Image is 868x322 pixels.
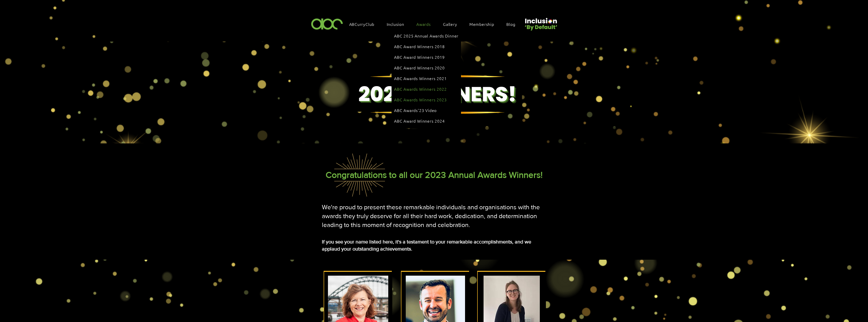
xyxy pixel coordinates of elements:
[416,21,431,27] span: Awards
[443,21,457,27] span: Gallery
[394,44,445,49] span: ABC Award Winners 2018
[322,239,531,252] span: If you see your name listed here, it's a testament to your remarkable accomplishments, and we app...
[523,14,558,31] img: Untitled design (22).png
[394,116,458,126] a: ABC Award Winners 2024
[394,63,458,72] a: ABC Award Winners 2020
[469,21,494,27] span: Membership
[387,21,404,27] span: Inclusion
[394,33,458,39] span: ABC 2025 Annual Awards Dinner
[394,73,458,83] a: ABC Awards Winners 2021
[467,19,502,29] a: Membership
[394,42,458,51] a: ABC Award Winners 2018
[440,19,465,29] a: Gallery
[392,28,461,128] div: Awards
[394,107,437,113] span: ABC Awards'23 Video
[384,19,412,29] div: Inclusion
[394,105,458,115] a: ABC Awards'23 Video
[394,86,447,92] span: ABC Awards Winners 2022
[347,19,382,29] a: ABCurryClub
[394,54,445,60] span: ABC Award Winners 2019
[394,31,458,41] a: ABC 2025 Annual Awards Dinner
[394,52,458,62] a: ABC Award Winners 2019
[322,203,540,228] span: We're proud to present these remarkable individuals and organisations with the awards they truly ...
[394,75,447,81] span: ABC Awards Winners 2021
[338,52,530,133] img: 2023 ABC Annual Awards Page Header (7).png
[310,16,345,31] img: ABC-Logo-Blank-Background-01-01-2.png
[394,84,458,94] a: ABC Awards Winners 2022
[394,65,445,70] span: ABC Award Winners 2020
[326,170,543,180] span: Congratulations to all our 2023 Annual Awards Winners!
[349,21,375,27] span: ABCurryClub
[504,19,523,29] a: Blog
[394,95,458,104] a: ABC Awards Winners 2023
[506,21,515,27] span: Blog
[414,19,438,29] div: Awards
[347,19,523,29] nav: Site
[394,118,445,124] span: ABC Award Winners 2024
[394,97,447,102] span: ABC Awards Winners 2023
